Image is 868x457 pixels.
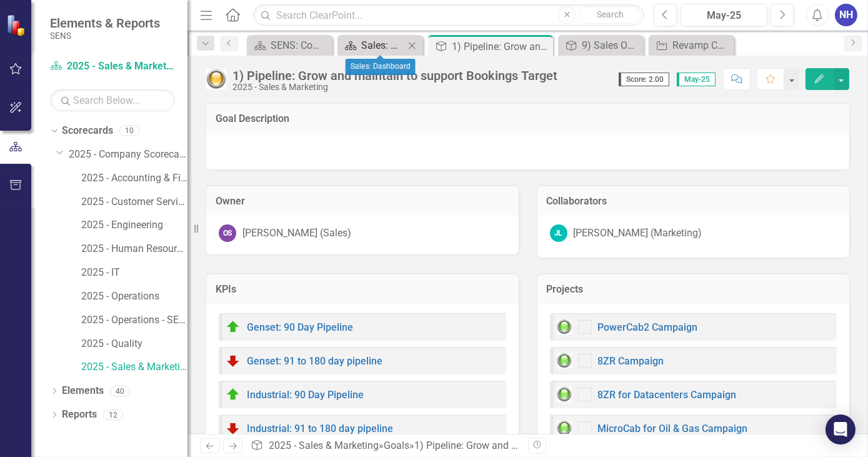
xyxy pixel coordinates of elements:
[561,38,641,53] a: 9) Sales Ops & BI: Sales Improvement via Enablement & insights
[251,439,518,453] div: » »
[226,421,241,436] img: Below Target
[81,218,187,233] a: 2025 - Engineering
[685,8,763,23] div: May-25
[681,4,767,26] button: May-25
[582,38,641,53] div: 9) Sales Ops & BI: Sales Improvement via Enablement & insights
[271,38,329,53] div: SENS: Company Scorecard
[253,4,644,26] input: Search ClearPoint...
[226,319,241,334] img: On Target
[672,38,731,53] div: Revamp Customer T&Cs
[598,423,748,434] a: MicroCab for Oil & Gas Campaign
[119,126,139,136] div: 10
[219,224,236,242] div: OS
[81,266,187,280] a: 2025 - IT
[226,387,241,402] img: On Target
[81,313,187,328] a: 2025 - Operations - SENS Legacy KPIs
[50,59,175,74] a: 2025 - Sales & Marketing
[216,113,840,124] h3: Goal Description
[50,89,175,111] input: Search Below...
[206,69,226,89] img: Yellow: At Risk/Needs Attention
[62,384,104,398] a: Elements
[598,321,698,333] a: PowerCab2 Campaign
[62,408,97,422] a: Reports
[232,69,557,83] div: 1) Pipeline: Grow and maintain to support Bookings Target
[81,171,187,186] a: 2025 - Accounting & Finance
[414,439,672,451] div: 1) Pipeline: Grow and maintain to support Bookings Target
[247,389,364,401] a: Industrial: 90 Day Pipeline
[557,387,572,402] img: Green: On Track
[250,38,329,53] a: SENS: Company Scorecard
[598,389,737,401] a: 8ZR for Datacenters Campaign
[110,386,130,396] div: 40
[81,337,187,351] a: 2025 - Quality
[547,196,841,207] h3: Collaborators
[826,414,856,444] div: Open Intercom Messenger
[574,226,702,241] div: [PERSON_NAME] (Marketing)
[384,439,409,451] a: Goals
[557,421,572,436] img: Green: On Track
[547,284,841,295] h3: Projects
[50,16,160,31] span: Elements & Reports
[557,353,572,368] img: Green: On Track
[81,195,187,209] a: 2025 - Customer Service
[216,196,509,207] h3: Owner
[619,73,669,86] span: Score: 2.00
[269,439,379,451] a: 2025 - Sales & Marketing
[452,39,550,54] div: 1) Pipeline: Grow and maintain to support Bookings Target
[242,226,351,241] div: [PERSON_NAME] (Sales)
[81,242,187,256] a: 2025 - Human Resources
[550,224,567,242] div: JL
[69,148,187,162] a: 2025 - Company Scorecard
[81,289,187,304] a: 2025 - Operations
[247,423,393,434] a: Industrial: 91 to 180 day pipeline
[557,319,572,334] img: Green: On Track
[361,38,404,53] div: Sales: Dashboard
[216,284,509,295] h3: KPIs
[341,38,404,53] a: Sales: Dashboard
[247,355,382,367] a: Genset: 91 to 180 day pipeline
[5,13,29,37] img: ClearPoint Strategy
[579,6,641,24] button: Search
[677,73,716,86] span: May-25
[232,83,557,92] div: 2025 - Sales & Marketing
[835,4,857,26] button: NH
[598,355,664,367] a: 8ZR Campaign
[103,409,123,420] div: 12
[50,31,160,41] small: SENS
[247,321,353,333] a: Genset: 90 Day Pipeline
[226,353,241,368] img: Below Target
[81,360,187,374] a: 2025 - Sales & Marketing
[346,59,416,75] div: Sales: Dashboard
[652,38,731,53] a: Revamp Customer T&Cs
[62,124,113,138] a: Scorecards
[597,9,624,19] span: Search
